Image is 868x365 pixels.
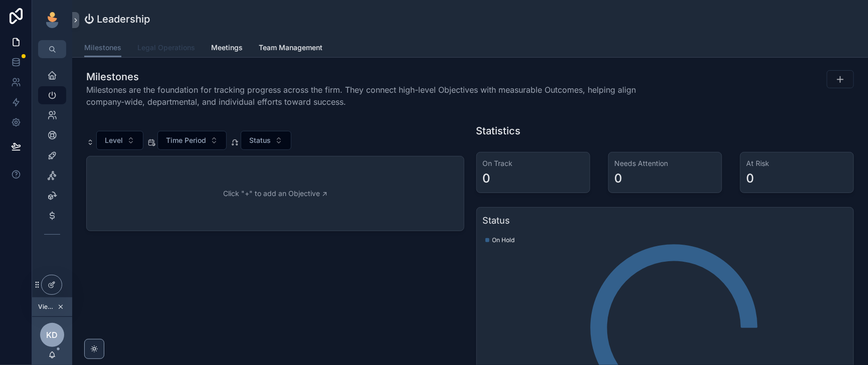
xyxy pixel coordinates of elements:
span: Click "+" to add an Objective ↗ [223,189,327,199]
a: Milestones [84,39,121,58]
span: Team Management [259,43,322,53]
h1: Statistics [476,124,521,138]
img: App logo [44,12,60,28]
span: Status [249,135,271,145]
button: Select Button [241,131,291,150]
a: Team Management [259,39,322,59]
button: Select Button [96,131,143,150]
span: KD [47,329,58,341]
h1: ⏻ Leadership [84,12,150,26]
button: Select Button [157,131,227,150]
a: Legal Operations [137,39,195,59]
h3: At Risk [747,158,847,168]
span: Milestones are the foundation for tracking progress across the firm. They connect high-level Obje... [86,84,657,108]
span: Milestones [84,43,121,53]
div: scrollable content [32,58,72,257]
span: Legal Operations [137,43,195,53]
div: 0 [747,170,755,187]
h3: Needs Attention [615,158,716,168]
span: Meetings [211,43,243,53]
span: Time Period [166,135,206,145]
h3: Status [483,214,848,228]
div: 0 [615,170,623,187]
span: Viewing as [PERSON_NAME] [38,303,55,311]
span: On Hold [492,236,515,244]
a: Meetings [211,39,243,59]
span: Level [105,135,123,145]
h3: On Track [483,158,584,168]
h1: Milestones [86,70,657,84]
div: 0 [483,170,491,187]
